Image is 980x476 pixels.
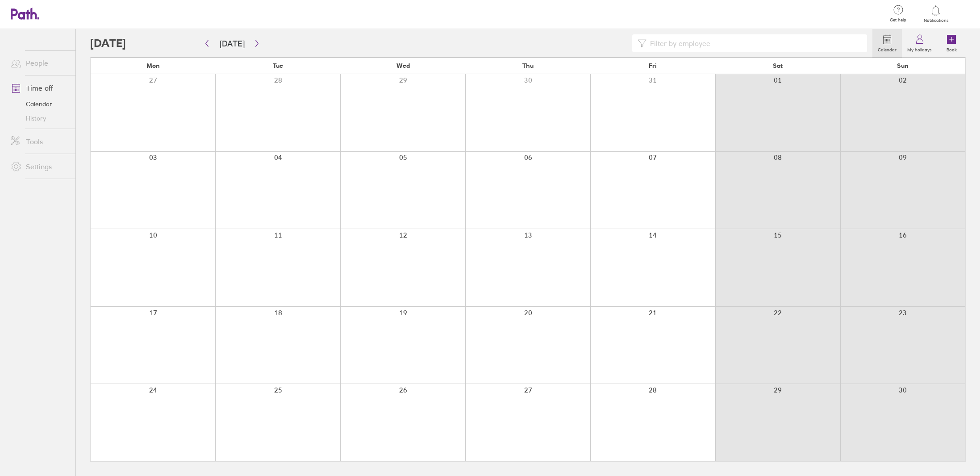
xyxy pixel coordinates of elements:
input: Filter by employee [646,35,862,52]
button: [DATE] [213,36,252,51]
span: Sat [773,62,783,69]
a: Notifications [922,4,951,23]
label: My holidays [902,45,937,53]
span: Fri [649,62,657,69]
a: My holidays [902,29,937,58]
a: History [4,111,75,125]
span: Tue [273,62,283,69]
label: Book [941,45,962,53]
a: Tools [4,133,75,150]
a: People [4,54,75,72]
span: Notifications [922,18,951,23]
a: Settings [4,158,75,175]
a: Calendar [872,29,902,58]
span: Sun [897,62,909,69]
span: Thu [522,62,534,69]
span: Get help [884,17,913,23]
a: Book [937,29,966,58]
a: Time off [4,79,75,97]
span: Wed [396,62,410,69]
a: Calendar [4,97,75,111]
label: Calendar [872,45,902,53]
span: Mon [146,62,160,69]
